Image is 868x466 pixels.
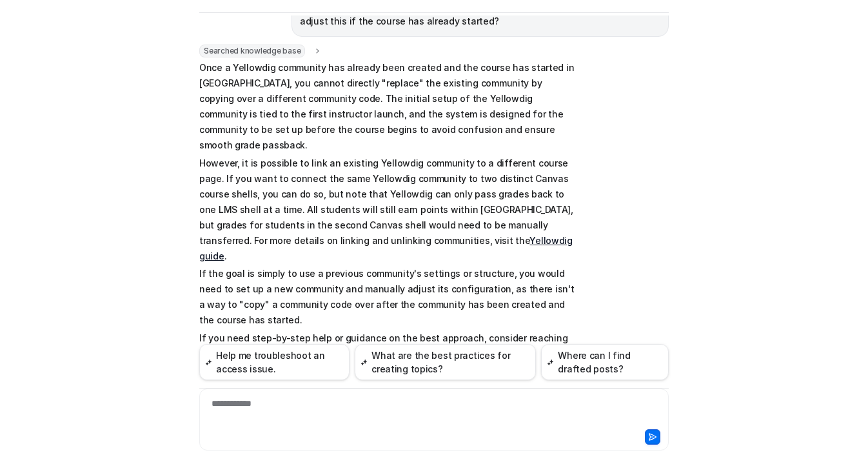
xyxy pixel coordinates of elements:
[199,344,350,380] button: Help me troubleshoot an access issue.
[541,344,669,380] button: Where can I find drafted posts?
[199,156,577,264] p: However, it is possible to link an existing Yellowdig community to a different course page. If yo...
[199,266,577,328] p: If the goal is simply to use a previous community's settings or structure, you would need to set ...
[355,344,536,380] button: What are the best practices for creating topics?
[199,60,577,153] p: Once a Yellowdig community has already been created and the course has started in [GEOGRAPHIC_DAT...
[199,330,577,361] p: If you need step-by-step help or guidance on the best approach, consider reaching out to Yellowdi...
[199,235,573,261] a: Yellowdig guide
[199,45,305,57] span: Searched knowledge base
